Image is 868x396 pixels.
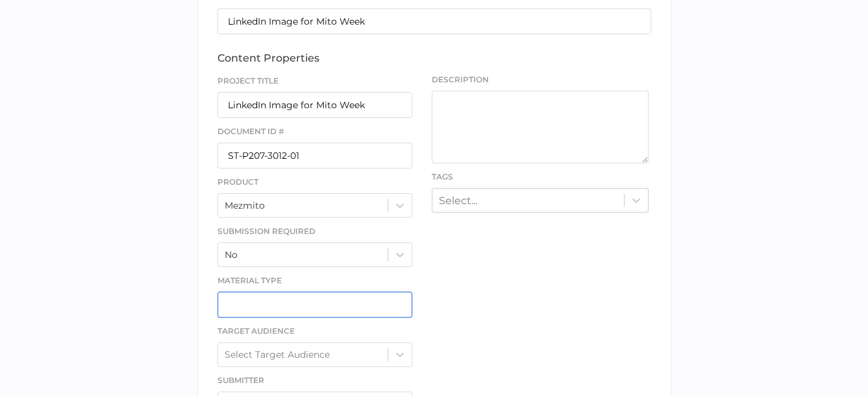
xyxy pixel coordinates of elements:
span: Submitter [217,375,264,385]
div: content properties [217,52,651,64]
span: Target Audience [217,326,295,336]
div: Select... [439,194,477,206]
div: No [225,249,238,261]
span: Document ID # [217,126,284,136]
span: Tags [432,172,453,181]
div: Mezmito [225,200,265,211]
div: Select Target Audience [225,349,330,360]
span: Submission Required [217,226,316,236]
span: Material Type [217,275,282,285]
span: Description [432,74,649,86]
span: Product [217,177,258,187]
input: Type the name of your content [217,8,651,34]
span: Project Title [217,76,279,86]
